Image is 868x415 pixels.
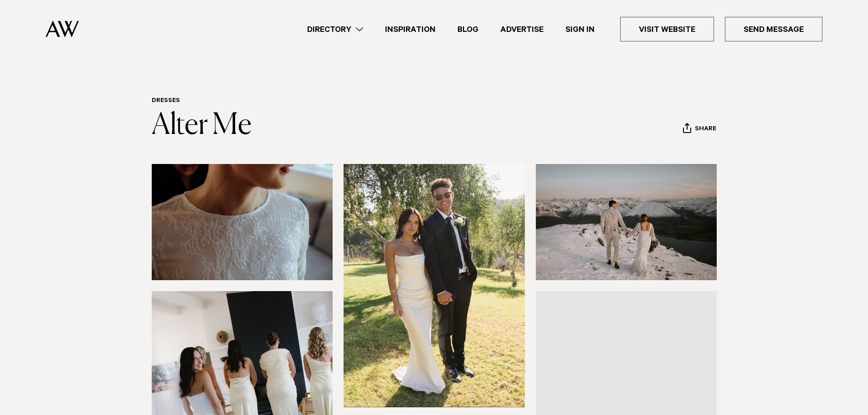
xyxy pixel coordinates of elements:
img: Auckland Weddings Logo [46,20,79,37]
a: Directory [296,23,374,36]
a: Blog [447,23,489,36]
button: Share [683,123,717,136]
a: Alter Me [152,111,252,140]
a: Sign In [555,23,606,36]
a: Send Message [725,17,822,41]
a: Inspiration [374,23,447,36]
a: Dresses [152,97,180,105]
span: Share [695,125,716,134]
a: Advertise [489,23,555,36]
a: Visit Website [620,17,714,41]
